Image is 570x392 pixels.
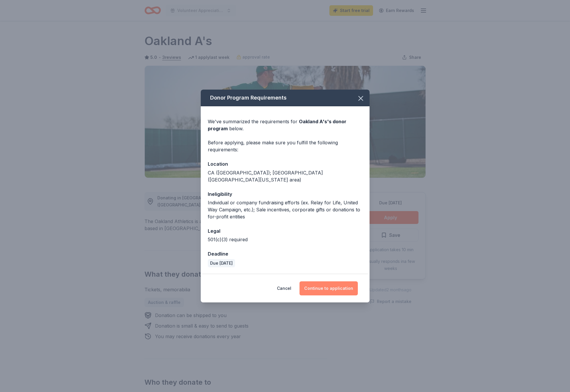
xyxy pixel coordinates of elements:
div: Legal [208,227,363,235]
div: Individual or company fundraising efforts (ex. Relay for Life, United Way Campaign, etc.); Sale i... [208,199,363,220]
div: Donor Program Requirements [201,90,370,106]
div: Deadline [208,250,363,258]
div: We've summarized the requirements for below. [208,118,363,132]
div: Before applying, please make sure you fulfill the following requirements: [208,139,363,153]
div: Due [DATE] [208,259,235,267]
div: Ineligibility [208,190,363,198]
div: 501(c)(3) required [208,236,363,243]
div: Location [208,160,363,168]
button: Continue to application [300,281,358,295]
div: CA ([GEOGRAPHIC_DATA]); [GEOGRAPHIC_DATA] ([GEOGRAPHIC_DATA][US_STATE] area) [208,169,363,183]
button: Cancel [277,281,291,295]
